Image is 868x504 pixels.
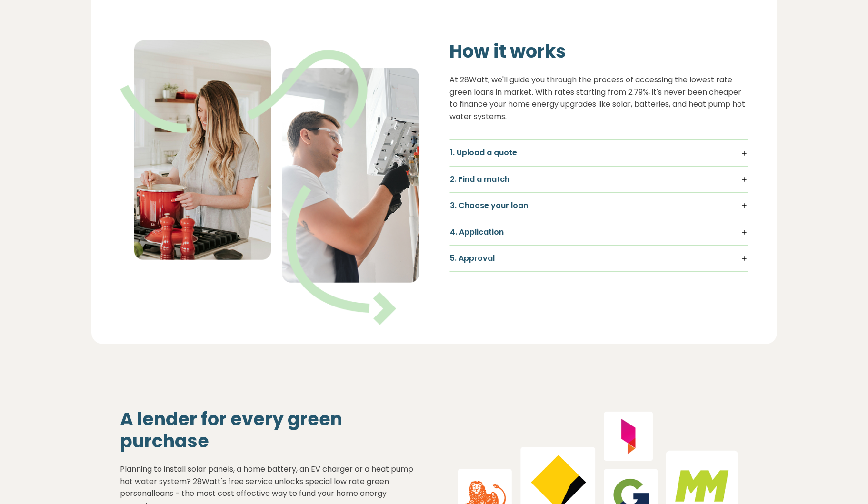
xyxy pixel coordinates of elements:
img: Illustration showing finance steps [120,40,419,325]
h5: 3. Choose your loan [450,200,748,211]
h2: A lender for every green purchase [120,408,419,452]
h5: 4. Application [450,227,748,237]
h5: 1. Upload a quote [450,148,748,158]
h5: 2. Find a match [450,174,748,185]
h5: 5. Approval [450,253,748,264]
p: At 28Watt, we'll guide you through the process of accessing the lowest rate green loans in market... [449,74,748,122]
h2: How it works [449,40,748,62]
